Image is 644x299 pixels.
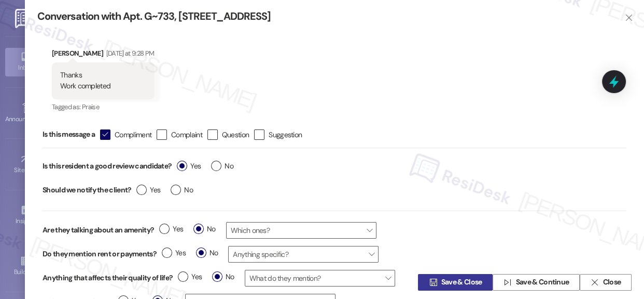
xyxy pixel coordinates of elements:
[222,129,249,140] span: Question
[193,224,216,235] span: No
[159,224,183,235] span: Yes
[603,277,621,288] span: Close
[625,14,633,22] i: 
[104,48,155,59] div: [DATE] at 9:28 PM
[82,102,99,111] span: Praise
[196,248,218,258] span: No
[43,182,131,198] label: Should we notify the client?
[60,70,110,92] div: Thanks Work completed
[226,222,376,239] span: Which ones?
[228,246,379,263] span: Anything specific?
[43,225,154,236] label: Are they talking about an amenity?
[418,274,493,291] button: Save & Close
[162,248,186,258] span: Yes
[52,99,155,114] div: Tagged as:
[43,158,172,174] label: Is this resident a good review candidate?
[171,129,202,140] span: Complaint
[37,9,608,23] div: Conversation with Apt. G~733, [STREET_ADDRESS]
[136,185,160,196] span: Yes
[177,161,201,172] span: Yes
[43,249,157,259] label: Do they mention rent or payments?
[503,278,511,287] i: 
[516,277,569,288] span: Save & Continue
[211,161,233,172] span: No
[43,129,95,140] span: Is this message a
[493,274,580,291] button: Save & Continue
[102,129,108,140] i: 
[115,129,151,140] span: Compliment
[580,274,632,291] button: Close
[591,278,598,287] i: 
[441,277,482,288] span: Save & Close
[52,48,155,62] div: [PERSON_NAME]
[171,185,193,196] span: No
[429,278,437,287] i: 
[269,129,302,140] span: Suggestion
